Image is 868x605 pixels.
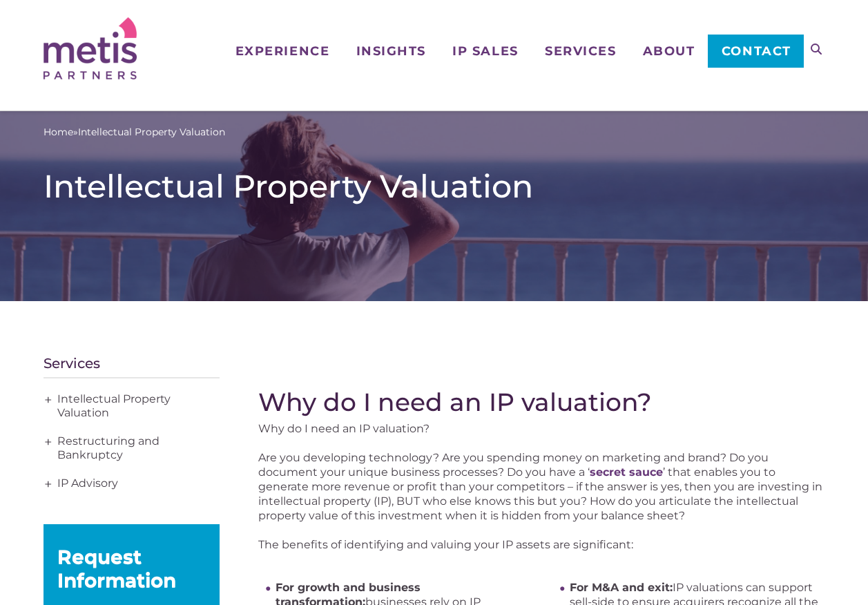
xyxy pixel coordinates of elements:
[57,545,206,592] div: Request Information
[44,385,220,428] a: Intellectual Property Valuation
[44,125,225,140] span: »
[258,421,825,436] p: Why do I need an IP valuation?
[235,45,329,57] span: Experience
[44,125,73,140] a: Home
[545,45,616,57] span: Services
[570,581,673,594] strong: For M&A and exit:
[44,167,824,206] h1: Intellectual Property Valuation
[41,428,56,456] span: +
[258,537,825,552] p: The benefits of identifying and valuing your IP assets are significant:
[452,45,518,57] span: IP Sales
[44,428,220,470] a: Restructuring and Bankruptcy
[44,17,137,79] img: Metis Partners
[722,45,791,57] span: Contact
[41,470,56,498] span: +
[44,356,220,378] h4: Services
[708,35,804,68] a: Contact
[643,45,695,57] span: About
[78,125,225,140] span: Intellectual Property Valuation
[258,450,825,523] p: Are you developing technology? Are you spending money on marketing and brand? Do you document you...
[356,45,426,57] span: Insights
[590,465,663,479] a: secret sauce
[258,387,825,416] h2: Why do I need an IP valuation?
[44,470,220,498] a: IP Advisory
[41,386,56,414] span: +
